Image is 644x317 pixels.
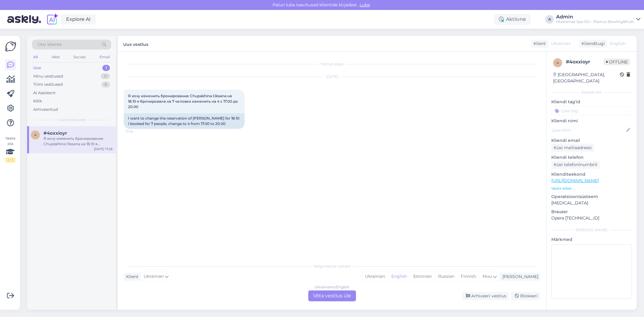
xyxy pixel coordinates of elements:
span: Muu [482,274,492,279]
p: Operatsioonisüsteem [551,194,632,200]
p: [MEDICAL_DATA] [551,200,632,206]
p: Kliendi tag'id [551,99,632,105]
label: Uus vestlus [123,40,148,48]
div: I want to change the reservation of [PERSON_NAME] for 18.10 I booked for 7 people, change to 4 fr... [124,113,245,129]
p: Kliendi nimi [551,118,632,124]
div: Klient [124,274,139,280]
div: Arhiveeritud [33,107,58,113]
span: English [610,40,626,47]
div: AI Assistent [33,90,56,96]
div: Vaata siia [5,136,16,163]
div: # 4oxxioyr [566,58,604,66]
div: Russian [435,272,457,281]
div: [DATE] [124,74,540,79]
p: Opera [TECHNICAL_ID] [551,215,632,221]
div: [DATE] 17:28 [94,147,112,151]
div: Estonian [410,272,435,281]
span: Luba [358,2,372,8]
div: Minu vestlused [33,73,63,79]
div: Küsi meiliaadressi [551,144,594,152]
div: Võta vestlus üle [308,290,356,301]
div: Uus [33,65,41,71]
div: 1 [102,65,110,71]
div: Valige keel ja vastake [124,264,540,269]
div: English [388,272,410,281]
div: Blokeeri [511,292,540,300]
div: Küsi telefoninumbrit [551,161,600,169]
span: 17:28 [126,129,148,134]
div: Email [98,53,111,61]
p: Märkmed [551,236,632,243]
img: Askly Logo [5,41,16,52]
div: Mustamäe Spa OÜ - Elamus Bowling&Pubi [556,19,634,24]
a: [URL][DOMAIN_NAME] [551,178,599,183]
div: Ukrainian [362,272,388,281]
a: AdminMustamäe Spa OÜ - Elamus Bowling&Pubi [556,14,640,24]
div: [GEOGRAPHIC_DATA], [GEOGRAPHIC_DATA] [553,72,620,84]
div: [PERSON_NAME] [500,274,538,280]
div: 2 / 3 [5,157,16,163]
div: Я хочу изменить бронирование Chupakhina Oksana на 18.10 я брлнировала на 7 человек изменить на 4 ... [43,136,112,147]
input: Lisa tag [551,106,632,115]
div: [PERSON_NAME] [551,227,632,233]
p: Vaata edasi ... [551,186,632,191]
span: Offline [604,59,630,65]
div: Arhiveeri vestlus [462,292,509,300]
span: Uued vestlused [58,117,86,123]
span: 4 [556,60,559,65]
div: Aktiivne [494,14,531,25]
div: Klienditugi [579,40,605,47]
div: 11 [101,73,110,79]
div: All [32,53,39,61]
div: Socials [72,53,87,61]
div: A [545,15,554,24]
div: Finnish [457,272,479,281]
div: Web [50,53,61,61]
div: Klient [531,40,546,47]
p: Brauser [551,209,632,215]
span: #4oxxioyr [43,130,67,136]
span: Ukrainian [144,273,164,280]
span: Я хочу изменить бронирование Chupakhina Oksana на 18.10 я брлнировала на 7 человек изменить на 4 ... [128,94,239,109]
div: Tiimi vestlused [33,82,63,88]
a: Explore AI [61,14,96,24]
div: Kõik [33,98,42,104]
span: 4 [34,133,37,137]
div: Admin [556,14,634,19]
p: Klienditeekond [551,171,632,178]
input: Lisa nimi [552,127,625,133]
div: Kliendi info [551,90,632,95]
img: explore-ai [46,13,59,26]
div: 9 [101,82,110,88]
p: Kliendi telefon [551,154,632,161]
span: Ukrainian [551,40,571,47]
span: Otsi kliente [37,41,62,48]
div: Ukrainian to English [315,284,349,290]
div: Vestlus algas [124,61,540,67]
p: Kliendi email [551,137,632,144]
